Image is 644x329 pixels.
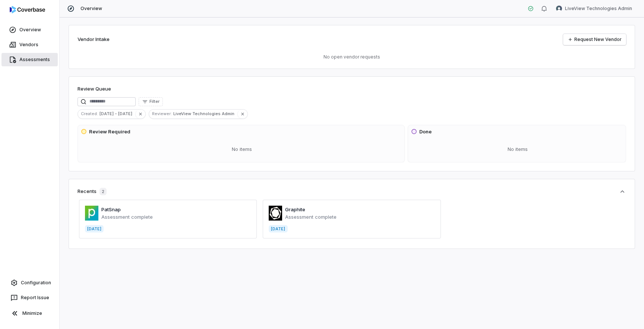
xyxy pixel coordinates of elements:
[563,34,626,45] a: Request New Vendor
[10,6,45,13] img: logo-D7KZi-bG.svg
[149,99,160,104] span: Filter
[565,6,632,12] span: LiveView Technologies Admin
[78,188,107,195] div: Recents
[173,110,237,117] span: LiveView Technologies Admin
[411,140,624,159] div: No items
[78,85,111,93] h1: Review Queue
[101,206,121,212] a: PatSnap
[419,128,432,136] h3: Done
[3,306,56,321] button: Minimize
[149,110,173,117] span: Reviewer :
[78,110,100,117] span: Created :
[1,23,58,37] a: Overview
[3,276,56,290] a: Configuration
[78,54,626,60] p: No open vendor requests
[80,6,102,12] span: Overview
[81,140,403,159] div: No items
[552,3,637,14] button: LiveView Technologies Admin avatarLiveView Technologies Admin
[556,6,562,12] img: LiveView Technologies Admin avatar
[3,291,56,304] button: Report Issue
[89,128,130,136] h3: Review Required
[1,53,58,66] a: Assessments
[285,206,305,212] a: Graphite
[1,38,58,51] a: Vendors
[78,188,626,195] button: Recents2
[78,36,110,43] h2: Vendor Intake
[100,110,135,117] span: [DATE] - [DATE]
[139,97,163,106] button: Filter
[100,188,107,195] span: 2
